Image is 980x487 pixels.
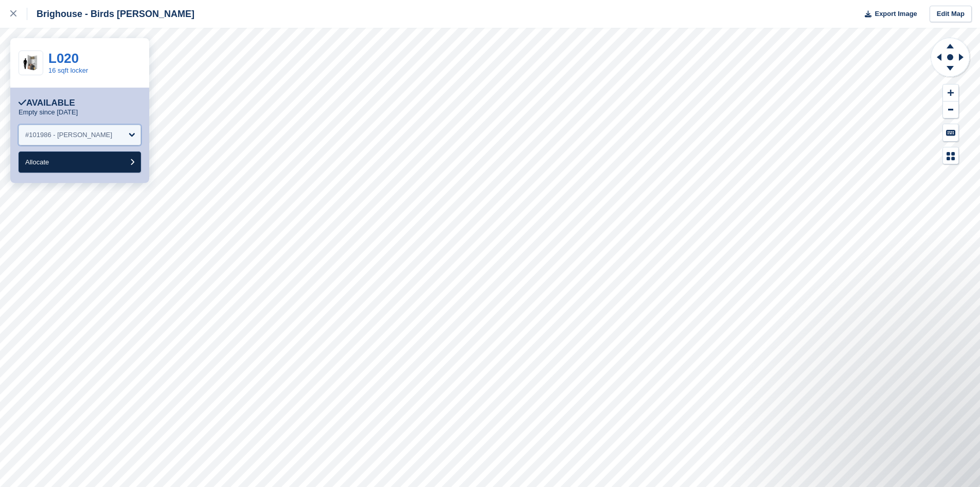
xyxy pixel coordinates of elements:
span: Export Image [875,9,917,19]
button: Export Image [859,6,917,23]
button: Zoom In [943,85,958,102]
a: L020 [48,51,79,66]
button: Allocate [19,152,141,173]
button: Map Legend [943,147,958,164]
span: Allocate [25,158,49,166]
button: Keyboard Shortcuts [943,124,958,141]
div: Brighouse - Birds [PERSON_NAME] [27,8,194,20]
a: 16 sqft locker [48,66,88,74]
a: Edit Map [930,6,972,23]
div: #101986 - [PERSON_NAME] [25,130,112,140]
div: Available [19,98,75,108]
p: Empty since [DATE] [19,108,78,116]
img: 15-sqft-unit%20(1).jpg [19,54,43,72]
button: Zoom Out [943,102,958,119]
